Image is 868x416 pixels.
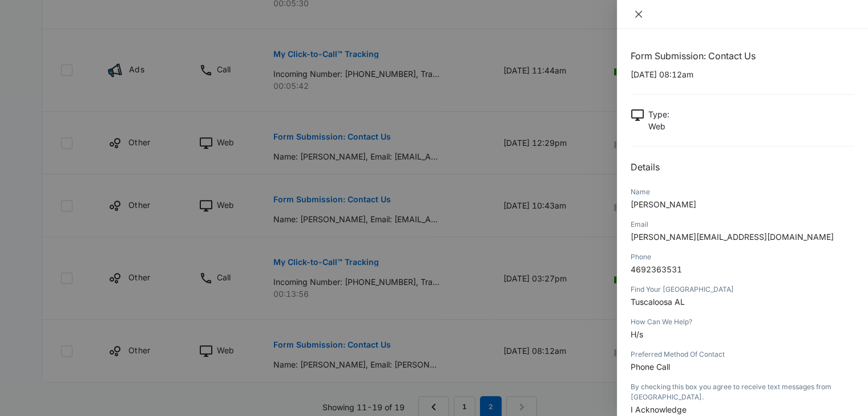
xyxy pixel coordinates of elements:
[631,187,854,197] div: Name
[631,160,854,174] h2: Details
[631,362,670,372] span: Phone Call
[631,199,696,209] span: [PERSON_NAME]
[631,284,854,295] div: Find Your [GEOGRAPHIC_DATA]
[631,219,854,230] div: Email
[631,232,834,242] span: [PERSON_NAME][EMAIL_ADDRESS][DOMAIN_NAME]
[631,405,687,414] span: I Acknowledge
[631,49,854,63] h1: Form Submission: Contact Us
[631,297,685,307] span: Tuscaloosa AL
[648,120,669,132] p: Web
[634,10,643,19] span: close
[631,382,854,402] div: By checking this box you agree to receive text messages from [GEOGRAPHIC_DATA].
[631,68,854,80] p: [DATE] 08:12am
[631,317,854,327] div: How Can We Help?
[631,329,643,339] span: H/s
[631,9,647,19] button: Close
[631,264,682,274] span: 4692363531
[648,108,669,120] p: Type :
[631,349,854,360] div: Preferred Method Of Contact
[631,252,854,262] div: Phone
